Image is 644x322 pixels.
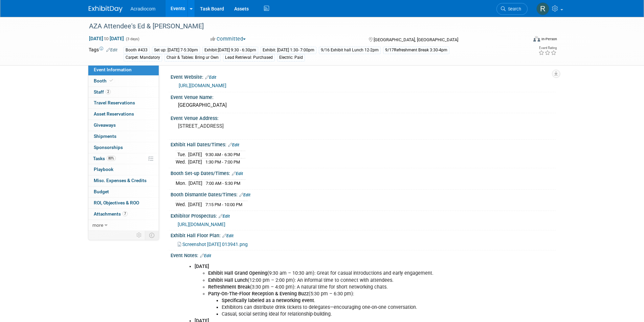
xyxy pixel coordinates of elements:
[178,242,248,247] a: Screenshot [DATE] 013941.png
[107,156,116,161] span: 80%
[145,231,159,240] td: Toggle Event Tabs
[277,54,305,61] div: Electric: Paid
[319,47,381,54] div: 9/16 Exhibit hall Lunch 12-2pm
[239,193,250,197] a: Edit
[110,79,113,82] i: Booth reservation complete
[208,270,477,277] li: (9:30 am – 10:30 am): Great for casual introductions and early engagement.
[124,47,150,54] div: Booth #433
[171,72,556,81] div: Event Website:
[538,46,557,50] div: Event Rating
[133,231,145,240] td: Personalize Event Tab Strip
[374,37,458,42] span: [GEOGRAPHIC_DATA], [GEOGRAPHIC_DATA]
[488,35,557,45] div: Event Format
[176,201,188,208] td: Wed.
[94,78,114,83] span: Booth
[208,284,250,290] b: Refreshment Break
[171,140,556,148] div: Exhibit Hall Dates/Times:
[94,189,109,194] span: Budget
[200,253,211,258] a: Edit
[171,230,556,239] div: Exhibit Hall Floor Plan:
[261,47,316,54] div: Exhibit: [DATE] 1:30- 7:00pm
[124,54,162,61] div: Carpet: Mandatory
[94,100,135,105] span: Travel Reservations
[171,92,556,101] div: Event Venue Name:
[222,233,234,238] a: Edit
[533,36,540,42] img: Format-Inperson.png
[176,151,188,158] td: Tue.
[94,67,132,72] span: Event Information
[171,168,556,177] div: Booth Set-up Dates/Times:
[88,65,159,75] a: Event Information
[195,264,209,269] b: [DATE]
[125,37,139,41] span: (3 days)
[222,311,477,318] li: Casual, social setting ideal for relationship-building.
[205,202,242,207] span: 7:15 PM - 10:00 PM
[94,111,134,117] span: Asset Reservations
[88,109,159,120] a: Asset Reservations
[232,171,243,176] a: Edit
[164,54,221,61] div: Chair & Tables: Bring ur Own
[92,222,103,228] span: more
[178,222,225,227] a: [URL][DOMAIN_NAME]
[205,75,216,80] a: Edit
[88,98,159,108] a: Travel Reservations
[131,6,156,11] span: Acradiocom
[93,156,116,161] span: Tasks
[222,298,314,303] b: Specifically labeled as a networking event
[178,123,324,129] pre: [STREET_ADDRESS]
[219,214,230,219] a: Edit
[94,133,116,139] span: Shipments
[541,36,557,42] div: In-Person
[176,100,551,110] div: [GEOGRAPHIC_DATA]
[206,181,240,186] span: 7:00 AM - 5:30 PM
[205,159,240,165] span: 1:30 PM - 7:00 PM
[205,152,240,157] span: 9:30 AM - 6:30 PM
[171,250,556,259] div: Event Notes:
[88,120,159,131] a: Giveaways
[383,47,449,54] div: 9/17Refreshment Break 3:30-4pm
[94,200,139,205] span: ROI, Objectives & ROO
[152,47,200,54] div: Set up: [DATE] 7-5:30pm
[94,89,111,95] span: Staff
[188,180,202,187] td: [DATE]
[171,211,556,220] div: Exhibitor Prospectus:
[106,89,111,94] span: 2
[176,158,188,166] td: Wed.
[208,35,248,43] button: Committed
[223,54,275,61] div: Lead Retrieval: Purchased
[208,270,267,276] b: Exhibit Hall Grand Opening
[88,76,159,86] a: Booth
[89,35,124,42] span: [DATE] [DATE]
[88,87,159,98] a: Staff2
[94,122,116,128] span: Giveaways
[188,201,202,208] td: [DATE]
[89,6,123,13] img: ExhibitDay
[228,143,239,147] a: Edit
[88,131,159,142] a: Shipments
[208,291,477,318] li: (5:30 pm – 6:30 pm):
[208,291,309,297] b: Party-On-The-Floor Reception & Evening Buzz
[88,142,159,153] a: Sponsorships
[179,83,226,88] a: [URL][DOMAIN_NAME]
[94,211,128,217] span: Attachments
[89,46,117,61] td: Tags
[88,187,159,197] a: Budget
[182,242,248,247] span: Screenshot [DATE] 013941.png
[536,2,549,15] img: Ronald Tralle
[123,211,128,216] span: 7
[87,20,517,32] div: AZA Attendee's Ed & [PERSON_NAME]
[88,198,159,208] a: ROI, Objectives & ROO
[94,167,113,172] span: Playbook
[88,164,159,175] a: Playbook
[171,190,556,198] div: Booth Dismantle Dates/Times:
[208,277,477,284] li: (12:00 pm – 2:00 pm): An informal time to connect with attendees.
[171,113,556,122] div: Event Venue Address:
[103,36,110,41] span: to
[88,220,159,231] a: more
[496,3,528,15] a: Search
[94,178,147,183] span: Misc. Expenses & Credits
[188,158,202,166] td: [DATE]
[222,297,477,304] li: .
[88,153,159,164] a: Tasks80%
[88,175,159,186] a: Misc. Expenses & Credits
